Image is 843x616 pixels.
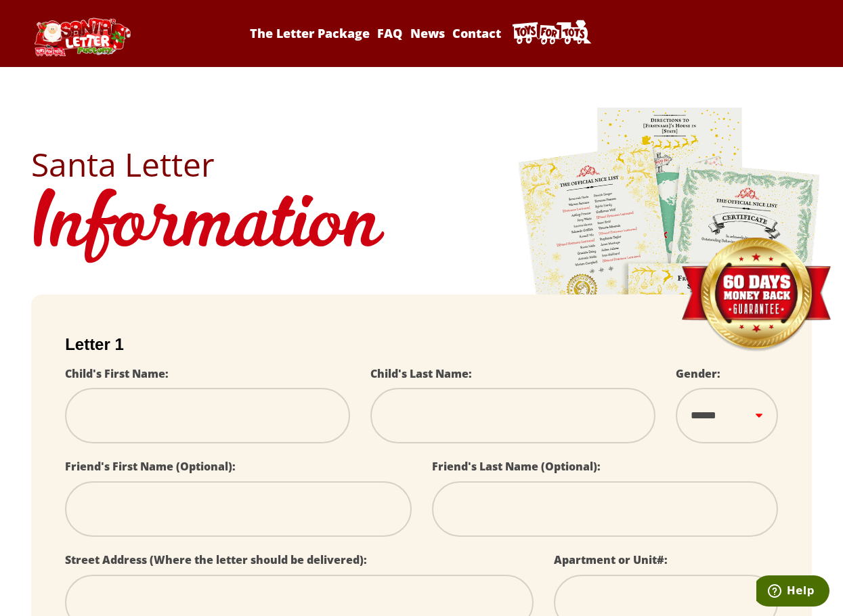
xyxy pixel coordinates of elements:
[517,106,822,484] img: letters.png
[375,25,405,41] a: FAQ
[450,25,503,41] a: Contact
[31,148,812,181] h2: Santa Letter
[65,459,236,474] label: Friend's First Name (Optional):
[680,237,832,353] img: Money Back Guarantee
[408,25,447,41] a: News
[65,552,367,567] label: Street Address (Where the letter should be delivered):
[31,181,812,274] h1: Information
[756,575,829,609] iframe: Opens a widget where you can find more information
[370,366,472,381] label: Child's Last Name:
[432,459,601,474] label: Friend's Last Name (Optional):
[554,552,668,567] label: Apartment or Unit#:
[65,366,169,381] label: Child's First Name:
[248,25,372,41] a: The Letter Package
[31,18,133,56] img: Santa Letter Logo
[676,366,720,381] label: Gender:
[65,335,778,354] h2: Letter 1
